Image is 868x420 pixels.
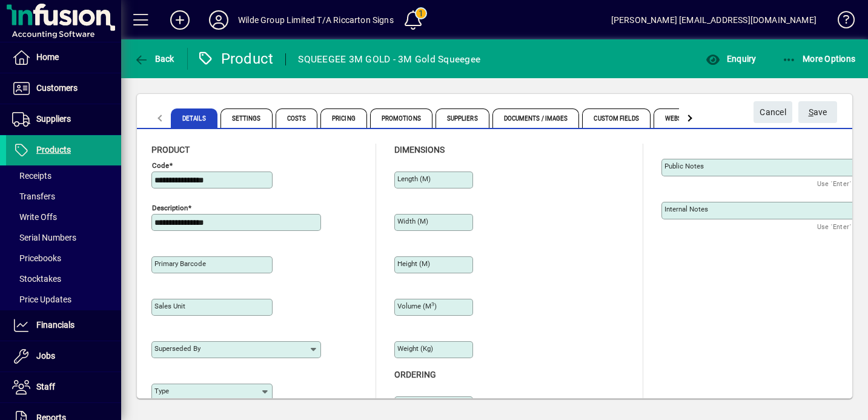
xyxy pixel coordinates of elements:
[6,268,121,289] a: Stocktakes
[6,341,121,372] a: Jobs
[12,212,57,222] span: Write Offs
[397,302,437,310] mat-label: Volume (m )
[397,217,428,225] mat-label: Width (m)
[154,387,169,395] mat-label: Type
[6,248,121,268] a: Pricebooks
[161,9,199,31] button: Add
[134,54,174,64] span: Back
[6,227,121,248] a: Serial Numbers
[197,49,274,68] div: Product
[6,73,121,104] a: Customers
[12,192,55,201] span: Transfers
[779,48,859,70] button: More Options
[152,204,188,212] mat-label: Description
[36,320,75,330] span: Financials
[809,102,827,122] span: ave
[706,54,756,64] span: Enquiry
[121,48,188,70] app-page-header-button: Back
[703,48,759,70] button: Enquiry
[6,104,121,135] a: Suppliers
[152,161,169,170] mat-label: Code
[6,186,121,207] a: Transfers
[151,145,190,155] span: Product
[36,52,59,62] span: Home
[298,50,480,69] div: SQUEEGEE 3M GOLD - 3M Gold Squeegee
[12,171,51,181] span: Receipts
[664,162,704,170] mat-label: Public Notes
[220,108,273,128] span: Settings
[12,233,76,242] span: Serial Numbers
[760,102,786,122] span: Cancel
[6,42,121,73] a: Home
[809,107,813,117] span: S
[829,2,853,42] a: Knowledge Base
[12,295,71,304] span: Price Updates
[431,301,434,307] sup: 3
[397,259,430,268] mat-label: Height (m)
[36,351,55,361] span: Jobs
[754,101,792,123] button: Cancel
[131,48,177,70] button: Back
[171,108,217,128] span: Details
[611,10,817,30] div: [PERSON_NAME] [EMAIL_ADDRESS][DOMAIN_NAME]
[154,344,200,353] mat-label: Superseded by
[654,108,703,128] span: Website
[370,108,432,128] span: Promotions
[36,114,71,124] span: Suppliers
[6,165,121,186] a: Receipts
[397,175,431,183] mat-label: Length (m)
[6,372,121,402] a: Staff
[798,101,837,123] button: Save
[394,370,436,379] span: Ordering
[492,108,580,128] span: Documents / Images
[582,108,650,128] span: Custom Fields
[394,145,445,155] span: Dimensions
[154,259,206,268] mat-label: Primary barcode
[6,207,121,227] a: Write Offs
[276,108,318,128] span: Costs
[36,83,78,93] span: Customers
[12,274,61,284] span: Stocktakes
[36,382,55,392] span: Staff
[12,253,61,263] span: Pricebooks
[436,108,489,128] span: Suppliers
[664,205,708,213] mat-label: Internal Notes
[154,302,185,310] mat-label: Sales unit
[6,310,121,341] a: Financials
[782,54,856,64] span: More Options
[199,9,238,31] button: Profile
[36,145,71,155] span: Products
[397,344,433,353] mat-label: Weight (Kg)
[6,289,121,310] a: Price Updates
[238,10,394,30] div: Wilde Group Limited T/A Riccarton Signs
[320,108,367,128] span: Pricing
